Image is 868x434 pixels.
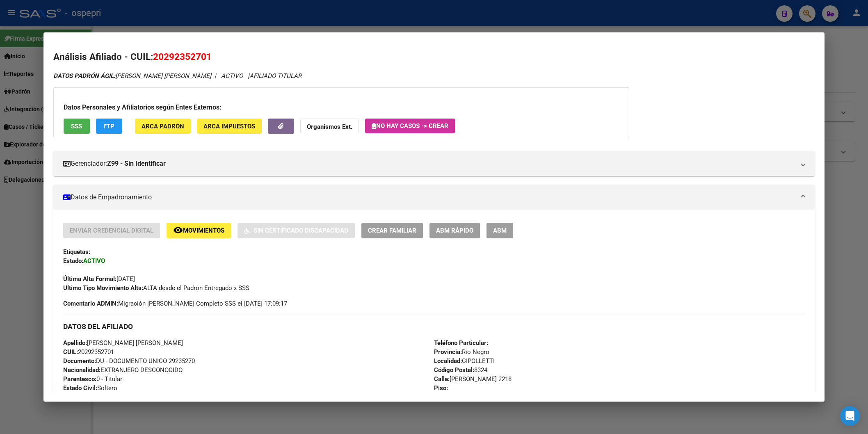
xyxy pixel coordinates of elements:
[63,375,122,383] span: 0 - Titular
[434,375,450,383] strong: Calle:
[53,72,215,80] span: [PERSON_NAME] [PERSON_NAME] -
[64,119,90,134] button: SSS
[103,123,114,130] span: FTP
[83,257,105,265] strong: ACTIVO
[53,72,302,80] i: | ACTIVO |
[53,72,115,80] strong: DATOS PADRÓN ÁGIL:
[300,119,359,134] button: Organismos Ext.
[203,123,255,130] span: ARCA Impuestos
[70,227,153,235] span: Enviar Credencial Digital
[63,348,78,356] strong: CUIL:
[63,248,90,256] strong: Etiquetas:
[307,123,352,130] strong: Organismos Ext.
[63,357,195,365] span: DU - DOCUMENTO UNICO 29235270
[63,284,249,292] span: ALTA desde el Padrón Entregado x SSS
[63,357,96,365] strong: Documento:
[63,257,83,265] strong: Estado:
[96,119,122,134] button: FTP
[53,185,815,210] mat-expansion-panel-header: Datos de Empadronamiento
[434,366,474,374] strong: Código Postal:
[197,119,262,134] button: ARCA Impuestos
[63,366,101,374] strong: Nacionalidad:
[434,357,462,365] strong: Localidad:
[63,223,160,238] button: Enviar Credencial Digital
[63,192,795,202] mat-panel-title: Datos de Empadronamiento
[63,384,117,392] span: Soltero
[434,357,495,365] span: CIPOLLETTI
[63,339,183,347] span: [PERSON_NAME] [PERSON_NAME]
[434,366,487,374] span: 8324
[429,223,480,238] button: ABM Rápido
[63,384,97,392] strong: Estado Civil:
[63,284,143,292] strong: Ultimo Tipo Movimiento Alta:
[142,123,184,130] span: ARCA Padrón
[173,225,183,235] mat-icon: remove_red_eye
[372,122,448,130] span: No hay casos -> Crear
[493,227,507,235] span: ABM
[434,375,512,383] span: [PERSON_NAME] 2218
[238,223,355,238] button: Sin Certificado Discapacidad
[434,339,488,347] strong: Teléfono Particular:
[167,223,231,238] button: Movimientos
[64,103,619,112] h3: Datos Personales y Afiliatorios según Entes Externos:
[63,322,805,331] h3: DATOS DEL AFILIADO
[436,227,473,235] span: ABM Rápido
[63,275,116,283] strong: Última Alta Formal:
[63,375,96,383] strong: Parentesco:
[53,50,815,64] h2: Análisis Afiliado - CUIL:
[63,348,114,356] span: 20292352701
[71,123,82,130] span: SSS
[434,348,462,356] strong: Provincia:
[53,151,815,176] mat-expansion-panel-header: Gerenciador:Z99 - Sin Identificar
[183,227,224,235] span: Movimientos
[63,275,135,283] span: [DATE]
[368,227,416,235] span: Crear Familiar
[63,366,183,374] span: EXTRANJERO DESCONOCIDO
[249,72,302,80] span: AFILIADO TITULAR
[840,406,860,426] div: Open Intercom Messenger
[361,223,423,238] button: Crear Familiar
[434,348,489,356] span: Rio Negro
[63,299,287,308] span: Migración [PERSON_NAME] Completo SSS el [DATE] 17:09:17
[135,119,191,134] button: ARCA Padrón
[63,159,795,169] mat-panel-title: Gerenciador:
[63,339,87,347] strong: Apellido:
[107,159,166,169] strong: Z99 - Sin Identificar
[434,384,448,392] strong: Piso:
[487,223,513,238] button: ABM
[63,300,118,307] strong: Comentario ADMIN:
[365,119,455,133] button: No hay casos -> Crear
[153,51,212,62] span: 20292352701
[254,227,348,235] span: Sin Certificado Discapacidad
